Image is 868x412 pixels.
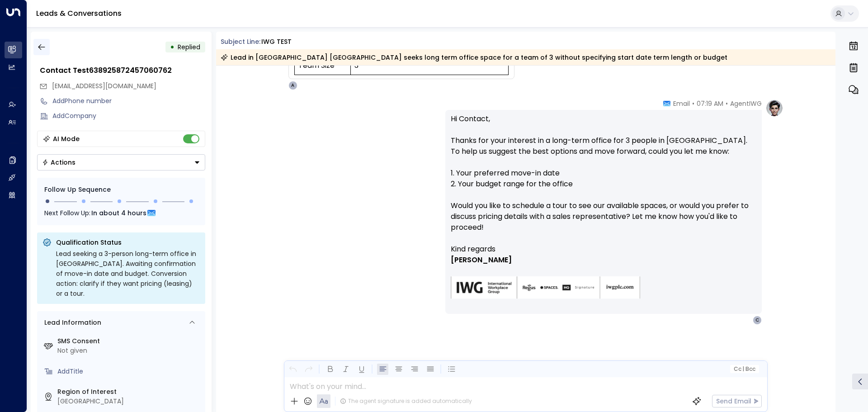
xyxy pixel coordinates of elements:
[37,154,205,170] button: Actions
[57,387,202,397] label: Region of Interest
[451,244,756,310] div: Signature
[726,99,728,108] span: •
[52,111,205,121] div: AddCompany
[730,99,762,108] span: AgentIWG
[41,318,101,327] div: Lead Information
[733,366,755,372] span: Cc Bcc
[37,154,205,170] div: Button group with a nested menu
[53,134,80,143] div: AI Mode
[170,39,175,55] div: •
[44,208,198,218] div: Next Follow Up:
[221,53,727,62] div: Lead in [GEOGRAPHIC_DATA] [GEOGRAPHIC_DATA] seeks long term office space for a team of 3 without ...
[42,158,75,166] div: Actions
[57,397,202,406] div: [GEOGRAPHIC_DATA]
[340,397,472,405] div: The agent signature is added automatically
[288,81,297,90] div: A
[287,364,298,375] button: Undo
[91,208,146,218] span: In about 4 hours
[52,81,156,90] span: [EMAIL_ADDRESS][DOMAIN_NAME]
[692,99,694,108] span: •
[451,114,756,244] p: Hi Contact, Thanks for your interest in a long-term office for 3 people in [GEOGRAPHIC_DATA]. To ...
[753,316,762,325] div: C
[765,99,783,117] img: profile-logo.png
[294,57,350,75] td: Team Size
[57,336,202,346] label: SMS Consent
[57,367,202,376] div: AddTitle
[36,8,122,19] a: Leads & Conversations
[730,365,759,374] button: Cc|Bcc
[178,43,200,52] span: Replied
[697,99,723,108] span: 07:19 AM
[673,99,690,108] span: Email
[52,81,156,91] span: contact.test638925872457060762@mailinator.com
[56,238,200,247] p: Qualification Status
[261,37,292,47] div: IWG TEST
[303,364,314,375] button: Redo
[56,249,200,298] div: Lead seeking a 3-person long-term office in [GEOGRAPHIC_DATA]. Awaiting confirmation of move-in d...
[350,57,508,75] td: 3
[451,255,512,265] span: [PERSON_NAME]
[57,346,202,355] div: Not given
[44,185,198,194] div: Follow Up Sequence
[742,366,744,372] span: |
[451,244,495,255] span: Kind regards
[451,276,641,299] img: AIorK4zU2Kz5WUNqa9ifSKC9jFH1hjwenjvh85X70KBOPduETvkeZu4OqG8oPuqbwvp3xfXcMQJCRtwYb-SG
[40,65,205,76] div: Contact Test638925872457060762
[52,96,205,106] div: AddPhone number
[221,37,260,46] span: Subject Line:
